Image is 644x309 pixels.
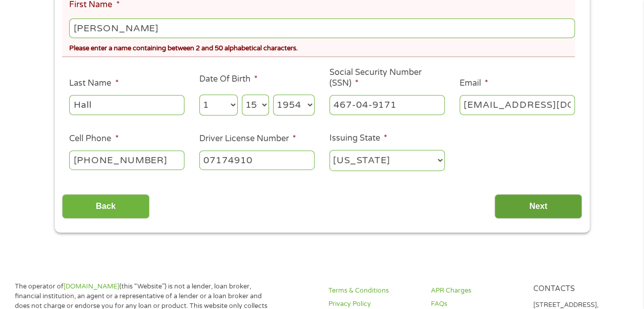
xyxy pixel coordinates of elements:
[329,95,445,114] input: 078-05-1120
[69,133,118,144] label: Cell Phone
[69,40,574,54] div: Please enter a name containing between 2 and 50 alphabetical characters.
[329,133,387,144] label: Issuing State
[533,284,623,294] h4: Contacts
[199,74,258,85] label: Date Of Birth
[69,78,118,89] label: Last Name
[64,282,119,291] a: [DOMAIN_NAME]
[199,133,296,144] label: Driver License Number
[69,150,184,170] input: (541) 754-3010
[494,194,582,219] input: Next
[328,286,419,296] a: Terms & Conditions
[431,299,521,309] a: FAQs
[460,78,488,89] label: Email
[460,95,575,114] input: john@gmail.com
[328,299,419,309] a: Privacy Policy
[329,67,445,89] label: Social Security Number (SSN)
[69,95,184,114] input: Smith
[62,194,150,219] input: Back
[431,286,521,296] a: APR Charges
[69,18,574,38] input: John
